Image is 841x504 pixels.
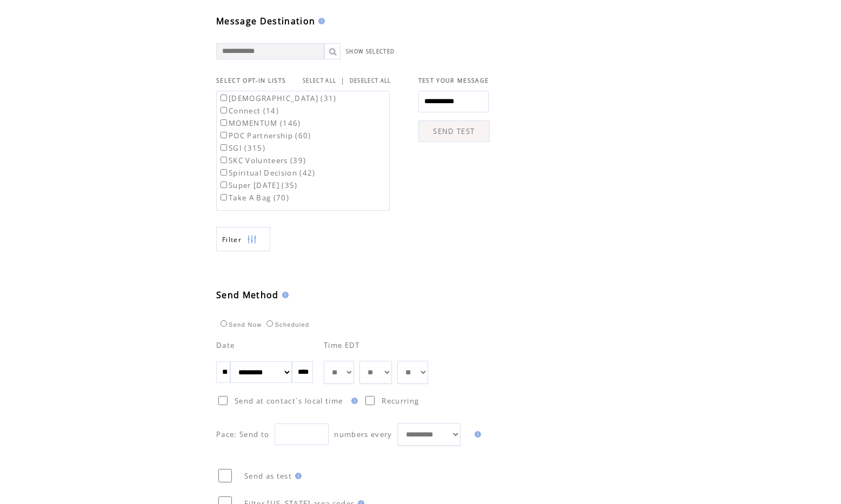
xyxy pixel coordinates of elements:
label: SGI (315) [218,143,265,153]
label: Take A Bag (70) [218,193,289,203]
span: Send at contact`s local time [235,396,343,406]
span: Show filters [222,235,242,244]
a: SHOW SELECTED [346,48,395,55]
a: SELECT ALL [303,77,336,84]
label: Super [DATE] (35) [218,180,298,190]
span: TEST YOUR MESSAGE [418,77,489,84]
label: POC Partnership (60) [218,131,311,140]
img: help.gif [348,398,358,404]
span: Recurring [382,396,419,406]
span: numbers every [334,429,392,439]
img: filters.png [247,227,257,252]
span: Time EDT [324,340,360,350]
label: [DEMOGRAPHIC_DATA] (31) [218,93,337,103]
img: help.gif [471,431,481,438]
span: Message Destination [216,15,315,27]
span: Date [216,340,235,350]
input: [DEMOGRAPHIC_DATA] (31) [221,95,227,101]
input: MOMENTUM (146) [221,119,227,126]
input: Take A Bag (70) [221,194,227,200]
input: Send Now [221,320,227,327]
a: SEND TEST [418,120,490,142]
img: help.gif [315,18,325,24]
a: Filter [216,227,270,251]
span: Pace: Send to [216,429,269,439]
label: Send Now [218,321,262,328]
input: Super [DATE] (35) [221,182,227,188]
input: Connect (14) [221,107,227,113]
span: Send as test [244,471,292,481]
span: Send Method [216,289,279,301]
input: Scheduled [266,320,273,327]
span: | [341,76,345,85]
a: DESELECT ALL [350,77,391,84]
label: Connect (14) [218,106,279,116]
span: SELECT OPT-IN LISTS [216,77,286,84]
label: Scheduled [264,321,309,328]
img: help.gif [292,473,302,479]
label: Spiritual Decision (42) [218,168,316,178]
input: SGI (315) [221,144,227,151]
input: SKC Volunteers (39) [221,157,227,163]
input: POC Partnership (60) [221,132,227,138]
label: SKC Volunteers (39) [218,156,306,165]
label: MOMENTUM (146) [218,118,301,128]
img: help.gif [279,292,289,298]
input: Spiritual Decision (42) [221,169,227,176]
